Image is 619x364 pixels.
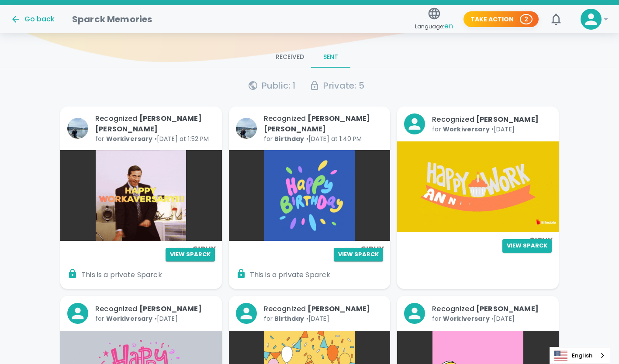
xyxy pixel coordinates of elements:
p: Recognized [432,304,552,314]
span: [PERSON_NAME] [PERSON_NAME] [95,113,202,134]
img: dHbFJOR3DKfwzxGShh [60,150,222,241]
p: Recognized [432,114,552,125]
div: Private : 5 [309,79,364,93]
span: Birthday [274,314,304,323]
img: JksahSdnH6BX1WEtlc [229,150,391,241]
div: Public : 1 [248,79,295,93]
span: [PERSON_NAME] [139,304,202,314]
p: for • [DATE] [432,314,552,323]
button: View Sparck [502,239,552,253]
p: for • [DATE] [264,314,384,323]
span: [PERSON_NAME] [476,304,539,314]
p: for • [DATE] [432,125,552,134]
button: Received [269,47,311,68]
div: Language [550,347,610,364]
img: Picture of Belen Caro Lopez [67,118,88,139]
span: [PERSON_NAME] [476,114,539,124]
img: zsPyUZ2Izu5U2LmCeu [397,141,559,232]
button: View Sparck [166,248,215,261]
span: This is a private Sparck [67,268,162,282]
img: Picture of Belen Caro Lopez [236,118,257,139]
p: Recognized [264,113,384,134]
h1: Sparck Memories [72,12,152,26]
img: Powered by GIPHY [334,246,387,252]
aside: Language selected: English [550,347,610,364]
span: en [444,21,453,31]
button: Go back [10,14,55,24]
span: This is a private Sparck [236,268,331,282]
a: English [550,347,610,364]
span: Workiversary [443,125,490,134]
span: Birthday [274,134,304,143]
p: for • [DATE] [95,314,215,323]
p: for • [DATE] at 1:52 PM [95,134,215,143]
span: Workiversary [106,134,153,143]
button: Language:en [412,4,456,35]
span: [PERSON_NAME] [PERSON_NAME] [264,113,370,134]
p: 2 [524,15,528,24]
p: Recognized [95,304,215,314]
button: Take Action 2 [463,11,539,27]
button: View Sparck [334,248,383,261]
button: Sent [311,47,350,68]
img: Powered by GIPHY [166,246,218,252]
p: for • [DATE] at 1:40 PM [264,134,384,143]
img: Powered by GIPHY [503,237,555,243]
span: Workiversary [443,314,490,323]
span: Language: [415,21,453,32]
span: [PERSON_NAME] [308,304,370,314]
span: Workiversary [106,314,153,323]
p: Recognized [264,304,384,314]
p: Recognized [95,113,215,134]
